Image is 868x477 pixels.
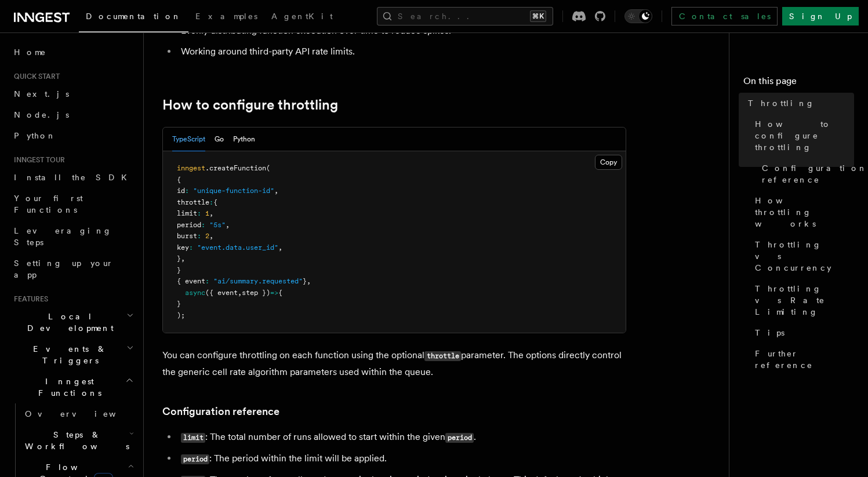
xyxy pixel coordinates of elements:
button: Inngest Functions [9,371,136,403]
span: 1 [205,209,209,217]
span: Your first Functions [14,194,83,214]
span: Configuration reference [762,162,867,185]
a: AgentKit [264,3,340,31]
a: Overview [20,403,136,424]
span: Install the SDK [14,173,134,182]
span: AgentKit [271,12,333,21]
span: limit [177,209,197,217]
span: Steps & Workflows [20,429,129,452]
span: id [177,187,185,195]
span: Python [14,131,56,140]
span: How to configure throttling [755,118,854,153]
button: Local Development [9,306,136,338]
a: Throttling vs Concurrency [750,234,854,278]
a: Documentation [79,3,188,32]
span: "5s" [209,221,226,229]
span: : [197,209,201,217]
a: Your first Functions [9,188,136,220]
span: step }) [242,289,270,297]
a: How to configure throttling [162,97,338,113]
span: ); [177,311,185,319]
span: , [209,232,213,240]
a: Configuration reference [757,158,854,190]
span: Overview [25,409,144,418]
button: Copy [595,155,622,170]
span: : [205,277,209,285]
kbd: ⌘K [530,10,546,22]
span: { event [177,277,205,285]
span: , [238,289,242,297]
code: period [181,454,209,464]
a: Python [9,125,136,146]
span: => [270,289,278,297]
span: : [201,221,205,229]
span: Inngest Functions [9,376,125,399]
span: inngest [177,164,205,172]
span: Tips [755,327,785,338]
a: Node.js [9,104,136,125]
li: : The total number of runs allowed to start within the given . [177,429,626,446]
button: Toggle dark mode [624,9,652,23]
span: burst [177,232,197,240]
a: How to configure throttling [750,114,854,158]
span: Throttling vs Rate Limiting [755,283,854,318]
a: Next.js [9,83,136,104]
span: { [278,289,282,297]
span: } [177,300,181,308]
a: Further reference [750,343,854,376]
span: , [278,243,282,252]
button: TypeScript [172,128,205,151]
span: { [213,198,217,206]
a: Throttling vs Rate Limiting [750,278,854,322]
span: Further reference [755,348,854,371]
span: Examples [195,12,257,21]
span: How throttling works [755,195,854,230]
span: , [307,277,311,285]
span: ({ event [205,289,238,297]
p: You can configure throttling on each function using the optional parameter. The options directly ... [162,347,626,380]
span: } [177,266,181,274]
a: Tips [750,322,854,343]
code: period [445,433,474,443]
span: async [185,289,205,297]
span: : [209,198,213,206]
span: } [303,277,307,285]
span: "event.data.user_id" [197,243,278,252]
button: Events & Triggers [9,338,136,371]
button: Search...⌘K [377,7,553,26]
span: ( [266,164,270,172]
span: Throttling [748,97,815,109]
span: Events & Triggers [9,343,126,366]
span: "ai/summary.requested" [213,277,303,285]
span: Next.js [14,89,69,99]
span: .createFunction [205,164,266,172]
code: limit [181,433,205,443]
span: "unique-function-id" [193,187,274,195]
span: Documentation [86,12,181,21]
span: : [189,243,193,252]
span: , [181,254,185,263]
span: , [274,187,278,195]
a: Sign Up [782,7,859,26]
a: Home [9,42,136,63]
span: Quick start [9,72,60,81]
button: Go [215,128,224,151]
a: Install the SDK [9,167,136,188]
span: Local Development [9,311,126,334]
button: Steps & Workflows [20,424,136,457]
span: , [226,221,230,229]
span: period [177,221,201,229]
span: Inngest tour [9,155,65,165]
span: Node.js [14,110,69,119]
span: 2 [205,232,209,240]
span: : [197,232,201,240]
a: Contact sales [671,7,778,26]
span: , [209,209,213,217]
span: { [177,176,181,184]
span: Throttling vs Concurrency [755,239,854,274]
button: Python [233,128,255,151]
code: throttle [424,351,461,361]
a: Throttling [743,93,854,114]
span: Home [14,46,46,58]
a: Examples [188,3,264,31]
